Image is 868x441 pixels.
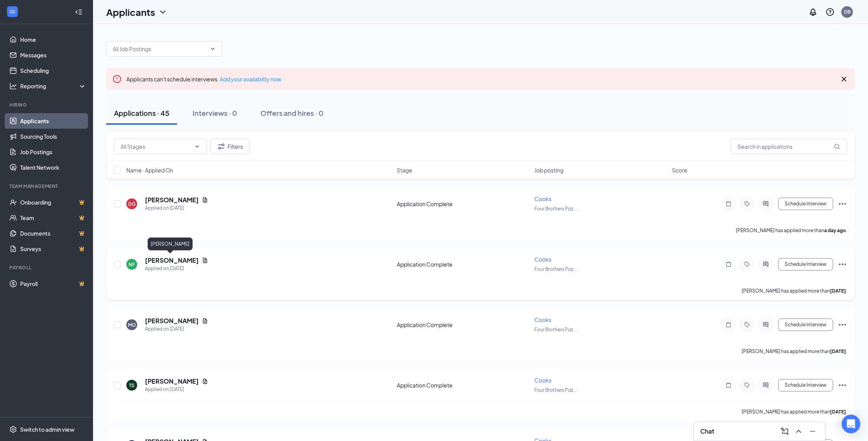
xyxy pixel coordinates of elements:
div: Applied on [DATE] [145,204,208,212]
a: PayrollCrown [20,276,86,291]
b: a day ago [824,227,846,233]
a: Add your availability now [220,76,281,83]
h5: [PERSON_NAME] [145,256,199,265]
a: Scheduling [20,63,86,78]
div: Application Complete [397,381,530,389]
span: Name · Applied On [126,166,173,174]
div: NF [129,261,135,268]
button: ChevronUp [792,425,805,438]
div: Application Complete [397,200,530,208]
span: Job posting [534,166,563,174]
button: Filter Filters [210,139,250,154]
svg: ActiveChat [761,382,770,388]
input: All Job Postings [113,45,207,53]
div: Offers and hires · 0 [260,108,324,118]
h5: [PERSON_NAME] [145,377,199,386]
div: Open Intercom Messenger [842,415,860,433]
svg: Note [724,201,733,207]
svg: Minimize [808,427,817,436]
svg: Tag [742,382,752,388]
span: Score [672,166,687,174]
span: Cooks [534,256,551,263]
svg: ActiveChat [761,201,770,207]
svg: Cross [839,74,849,84]
svg: Settings [9,425,17,433]
svg: Document [202,197,208,203]
svg: ChevronDown [210,46,216,52]
svg: Note [724,382,733,388]
div: TS [129,382,134,389]
svg: Note [724,261,733,267]
p: [PERSON_NAME] has applied more than . [742,408,847,415]
b: [DATE] [830,348,846,354]
span: Four Brothers Pizz ... [534,387,577,393]
svg: Note [724,322,733,328]
a: Applicants [20,113,86,129]
svg: Error [112,74,122,84]
h5: [PERSON_NAME] [145,196,199,204]
a: SurveysCrown [20,241,86,257]
button: Schedule Interview [778,258,833,270]
a: OnboardingCrown [20,195,86,210]
div: Applied on [DATE] [145,325,208,333]
button: ComposeMessage [778,425,791,438]
a: TeamCrown [20,210,86,226]
span: Four Brothers Pizz ... [534,327,577,332]
div: Application Complete [397,260,530,268]
div: Reporting [20,82,87,90]
svg: Filter [217,142,226,151]
button: Schedule Interview [778,379,833,391]
span: Cooks [534,316,551,323]
h1: Applicants [106,5,155,19]
svg: Notifications [808,7,818,17]
div: MO [128,322,136,328]
div: [PERSON_NAME] [148,238,193,250]
input: Search in applications [731,139,847,154]
div: Applied on [DATE] [145,265,208,272]
span: Four Brothers Pizz ... [534,266,577,272]
svg: ChevronDown [194,143,200,150]
svg: ComposeMessage [780,427,789,436]
div: Interviews · 0 [193,108,237,118]
a: Talent Network [20,160,86,175]
a: Job Postings [20,144,86,160]
svg: Ellipses [838,199,847,208]
div: Applications · 45 [114,108,169,118]
span: Cooks [534,377,551,384]
button: Schedule Interview [778,319,833,331]
svg: WorkstreamLogo [9,8,16,16]
a: Home [20,32,86,47]
svg: Document [202,257,208,264]
svg: ChevronDown [158,7,167,17]
svg: Tag [742,201,752,207]
a: Sourcing Tools [20,129,86,144]
span: Cooks [534,195,551,202]
svg: Document [202,318,208,324]
b: [DATE] [830,409,846,415]
svg: Collapse [75,8,83,16]
div: Application Complete [397,321,530,329]
svg: MagnifyingGlass [834,143,840,150]
svg: Tag [742,322,752,328]
h3: Chat [700,427,714,436]
svg: QuestionInfo [825,7,835,17]
input: All Stages [121,142,191,151]
svg: Ellipses [838,320,847,329]
b: [DATE] [830,288,846,294]
svg: ChevronUp [794,427,803,436]
div: Switch to admin view [20,425,74,433]
p: [PERSON_NAME] has applied more than . [742,348,847,355]
div: Applied on [DATE] [145,386,208,393]
button: Schedule Interview [778,198,833,210]
div: Hiring [9,102,85,108]
div: DG [128,201,136,207]
svg: Ellipses [838,381,847,390]
a: DocumentsCrown [20,226,86,241]
svg: ActiveChat [761,322,770,328]
svg: Ellipses [838,260,847,269]
a: Messages [20,47,86,63]
svg: Analysis [9,82,17,90]
button: Minimize [806,425,819,438]
span: Four Brothers Pizz ... [534,206,577,212]
p: [PERSON_NAME] has applied more than . [736,227,847,234]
